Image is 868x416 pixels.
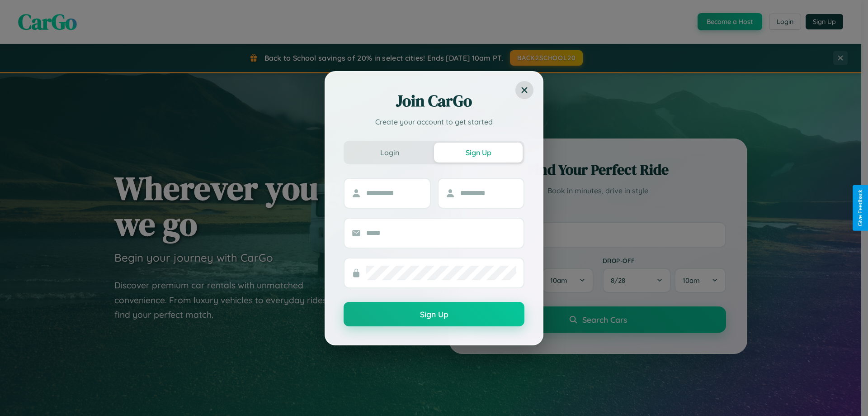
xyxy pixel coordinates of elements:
button: Login [345,143,434,163]
button: Sign Up [344,302,524,326]
p: Create your account to get started [344,116,524,127]
div: Give Feedback [857,190,863,226]
h2: Join CarGo [344,90,524,112]
button: Sign Up [434,143,523,163]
